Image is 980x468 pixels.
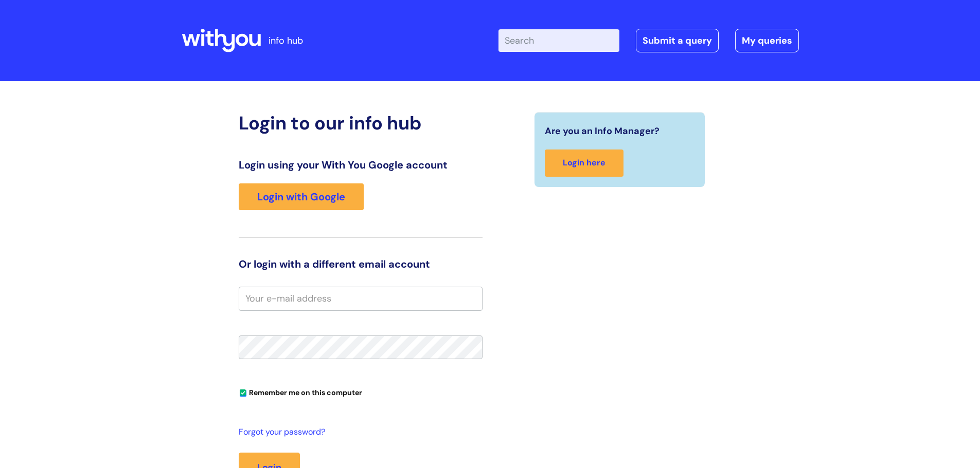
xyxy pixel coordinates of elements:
a: My queries [735,29,799,52]
a: Forgot your password? [239,425,477,440]
input: Search [498,29,619,52]
h2: Login to our info hub [239,112,483,134]
h3: Login using your With You Google account [239,159,483,171]
p: info hub [269,32,303,49]
a: Login with Google [239,183,364,210]
input: Your e-mail address [239,287,483,310]
h3: Or login with a different email account [239,258,483,270]
span: Are you an Info Manager? [545,123,660,139]
a: Submit a query [636,29,719,52]
label: Remember me on this computer [239,386,362,397]
input: Remember me on this computer [240,390,246,397]
a: Login here [545,149,623,177]
div: You can uncheck this option if you're logging in from a shared device [239,384,483,400]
